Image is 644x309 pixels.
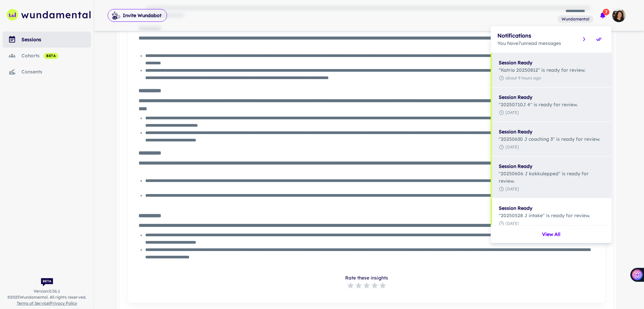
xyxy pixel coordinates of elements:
div: Session Ready"20250630 J coaching 3" is ready for review.[DATE] [491,122,611,156]
p: "20250528 J intake" is ready for review. [499,212,605,219]
h6: Session Ready [499,128,605,135]
h6: Session Ready [499,94,605,101]
button: View All [493,228,609,240]
span: [DATE] [499,221,605,227]
h6: Notifications [497,32,578,40]
span: [DATE] [499,186,605,192]
div: Session Ready"20250606 J kokkulepped" is ready for review.[DATE] [491,157,611,198]
h6: Session Ready [499,163,605,170]
p: You have 7 unread messages [497,40,578,47]
div: Session Ready"Katria 20250812" is ready for review.about 9 hours ago [491,53,611,87]
p: "20250710J 4" is ready for review. [499,101,605,108]
button: Mark all as read [593,33,605,45]
p: "20250606 J kokkulepped" is ready for review. [499,170,605,185]
p: "Katria 20250812" is ready for review. [499,66,605,74]
div: Session Ready"20250710J 4" is ready for review.[DATE] [491,87,611,122]
p: "20250630 J coaching 3" is ready for review. [499,135,605,143]
span: about 9 hours ago [499,75,605,81]
h6: Session Ready [499,59,605,66]
div: Session Ready"20250528 J intake" is ready for review.[DATE] [491,198,611,233]
div: scrollable content [491,53,611,225]
span: [DATE] [499,144,605,150]
button: View all [578,33,590,45]
span: [DATE] [499,110,605,116]
h6: Session Ready [499,204,605,212]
